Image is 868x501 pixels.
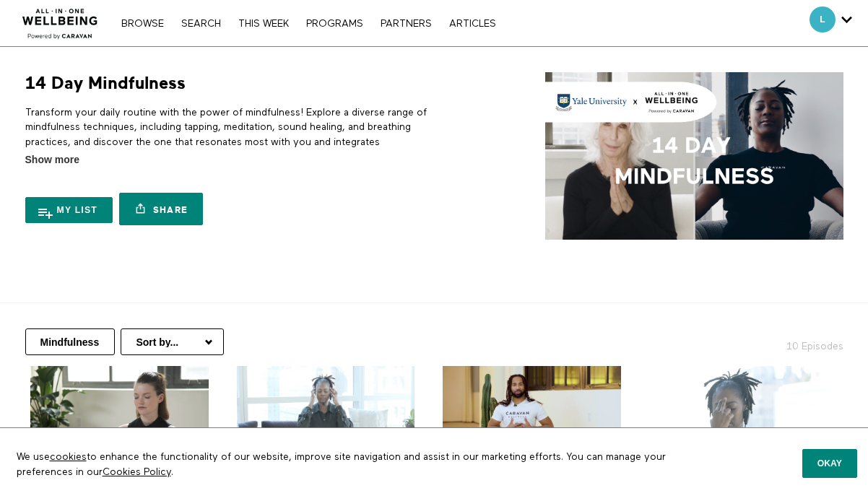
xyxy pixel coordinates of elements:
a: THIS WEEK [231,19,296,29]
h1: 14 Day Mindfulness [25,72,186,95]
a: Share [119,193,203,225]
a: cookies [50,452,87,462]
span: Show more [25,152,79,167]
h2: 10 Episodes [704,328,852,354]
p: Transform your daily routine with the power of mindfulness! Explore a diverse range of mindfulnes... [25,105,429,178]
a: PROGRAMS [299,19,370,29]
button: Okay [802,449,857,478]
a: Search [174,19,228,29]
a: 10 Min Mantra Meditation 08:12 [443,366,621,466]
p: We use to enhance the functionality of our website, improve site navigation and assist in our mar... [6,439,679,490]
a: Browse [114,19,171,29]
a: Cookies Policy [103,467,171,477]
a: ARTICLES [442,19,503,29]
a: 5 Min Meditation For Balance 04:12 [649,366,828,466]
button: My list [25,197,113,223]
a: 5 Min Meditation For Anxiety (Tapping) 06:11 [237,366,415,466]
img: 14 Day Mindfulness [545,72,843,240]
nav: Primary [114,16,503,30]
a: 10 Min Sleep Better 10:06 [30,366,209,466]
a: PARTNERS [373,19,439,29]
